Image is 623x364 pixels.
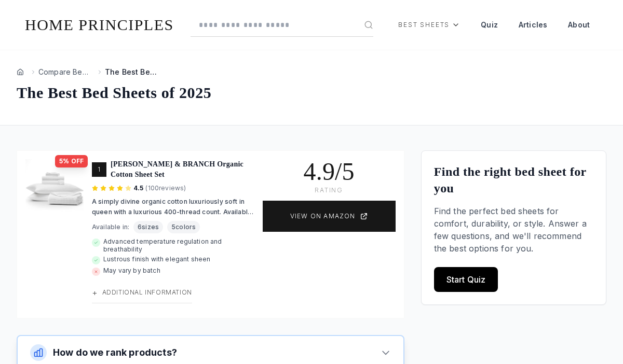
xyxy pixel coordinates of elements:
div: 4.9/5 [263,159,396,184]
span: May vary by batch [103,267,254,274]
span: + [92,286,98,299]
div: 1 [92,162,106,177]
a: HOME PRINCIPLES [25,16,174,33]
nav: Breadcrumb [17,67,606,77]
span: The Best Bed Sheets of 2025 [105,67,157,77]
a: Compare Bed ... [38,67,90,77]
div: Best Sheets [390,12,468,37]
a: Go to homepage [17,68,24,76]
span: 4.5 [133,184,143,192]
a: Quiz [472,12,506,37]
span: 5 color s [167,221,200,233]
div: 5 % OFF [55,155,88,167]
span: Advanced temperature regulation and breathability [103,237,254,253]
span: ( 100 reviews) [145,184,186,192]
div: Rating [263,186,396,194]
h3: [PERSON_NAME] & BRANCH Organic Cotton Sheet Set [111,159,254,180]
p: Find the perfect bed sheets for comfort, durability, or style. Answer a few questions, and we'll ... [434,205,593,255]
span: Lustrous finish with elegant sheen [103,255,254,263]
span: Available in: [92,223,129,231]
img: BOLL & BRANCH Organic Cotton Sheet Set [25,159,84,217]
a: Start Quiz [434,267,498,292]
h1: The Best Bed Sheets of 2025 [17,83,606,102]
a: Articles [510,12,556,37]
a: VIEW ON AMAZON [263,201,396,232]
h3: Find the right bed sheet for you [434,163,593,197]
button: +Additional Information [92,282,192,303]
span: 6 size s [133,221,163,233]
p: A simply divine organic cotton luxuriously soft in queen with a luxurious 400-thread count. Avail... [92,197,254,217]
span: How do we rank products? [53,345,177,360]
span: Additional Information [102,288,192,297]
span: VIEW ON AMAZON [290,212,356,220]
a: About [560,12,598,37]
